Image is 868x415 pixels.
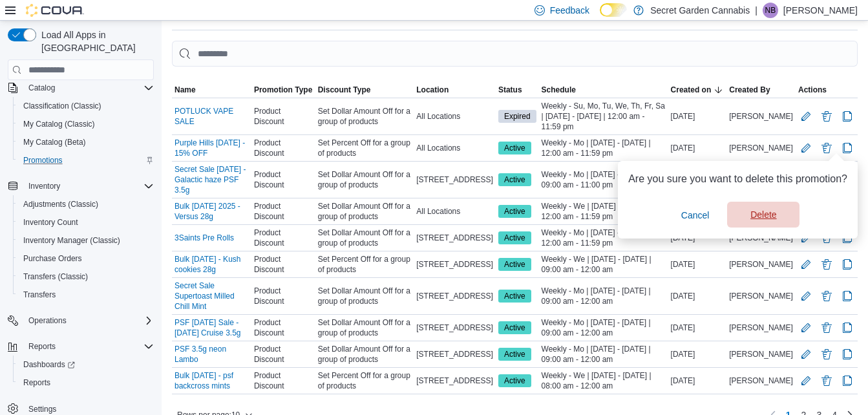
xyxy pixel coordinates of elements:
span: Weekly - Mo | [DATE] - [DATE] | 09:00 am - 12:00 am [542,317,666,338]
span: Product Discount [254,201,313,222]
span: [PERSON_NAME] [729,376,793,386]
a: Secret Sale [DATE] - Galactic haze PSF 3.5g [175,164,249,195]
span: Purchase Orders [18,251,154,266]
span: Product Discount [254,228,313,248]
span: Active [498,321,531,334]
button: Schedule [539,82,668,98]
button: Created on [668,82,727,98]
span: Classification (Classic) [18,98,154,114]
p: | [755,3,757,18]
div: [DATE] [668,320,727,335]
button: Edit Promotion [798,109,814,124]
a: POTLUCK VAPE SALE [175,106,249,127]
p: Secret Garden Cannabis [650,3,750,18]
span: Created By [729,85,770,95]
button: Promotions [13,151,159,169]
button: Delete Promotion [819,109,834,124]
button: Edit Promotion [798,320,814,335]
span: Active [498,290,531,303]
button: Clone Promotion [840,288,855,304]
span: Product Discount [254,138,313,158]
input: Dark Mode [600,3,627,17]
div: [DATE] [668,257,727,272]
span: Active [504,142,525,154]
div: Set Dollar Amount Off for a group of products [315,198,414,224]
span: Purchase Orders [23,253,82,264]
span: [STREET_ADDRESS] [416,291,493,301]
span: Product Discount [254,370,313,391]
span: Product Discount [254,286,313,306]
button: Delete Promotion [819,373,834,388]
span: Discount Type [318,85,371,95]
a: Bulk [DATE] - Kush cookies 28g [175,254,249,275]
span: Reports [28,341,56,352]
span: Active [504,375,525,387]
button: Clone Promotion [840,140,855,156]
button: Discount Type [315,82,414,98]
span: Active [504,322,525,334]
a: My Catalog (Beta) [18,134,91,150]
p: [PERSON_NAME] [783,3,858,18]
span: Actions [798,85,827,95]
span: Inventory [28,181,60,191]
a: Bulk [DATE] - psf backcross mints [175,370,249,391]
span: Weekly - Mo | [DATE] - [DATE] | 12:00 am - 11:59 pm [542,138,666,158]
span: Weekly - Mo | [DATE] - [DATE] | 09:00 am - 11:00 pm [542,169,666,190]
span: Created on [671,85,712,95]
button: Delete Promotion [819,346,834,362]
p: Are you sure you want to delete this promotion? [628,171,847,187]
button: Edit Promotion [798,373,814,388]
div: Set Percent Off for a group of products [315,135,414,161]
button: Operations [23,313,72,328]
span: Weekly - Mo | [DATE] - [DATE] | 12:00 am - 11:59 pm [542,228,666,248]
span: Active [498,173,531,186]
div: Set Dollar Amount Off for a group of products [315,103,414,129]
a: Promotions [18,153,68,168]
span: Promotions [18,153,154,168]
span: Promotion Type [254,85,312,95]
span: Location [416,85,449,95]
a: Dashboards [18,357,80,372]
button: Transfers (Classic) [13,268,159,286]
div: [DATE] [668,373,727,388]
button: Delete Promotion [819,320,834,335]
div: Set Dollar Amount Off for a group of products [315,283,414,309]
button: My Catalog (Classic) [13,115,159,133]
span: Expired [504,111,531,122]
button: Name [172,82,251,98]
a: Transfers [18,287,61,303]
button: Cancel [676,202,715,228]
span: [PERSON_NAME] [729,323,793,333]
button: Reports [3,337,159,356]
button: Clone Promotion [840,320,855,335]
span: [PERSON_NAME] [729,349,793,359]
a: Inventory Count [18,215,83,230]
span: Transfers [23,290,56,300]
span: Weekly - Mo | [DATE] - [DATE] | 09:00 am - 12:00 am [542,344,666,365]
span: Catalog [23,80,154,96]
span: Product Discount [254,254,313,275]
span: NB [765,3,776,18]
a: Dashboards [13,356,159,374]
div: Set Dollar Amount Off for a group of products [315,225,414,251]
span: Cancel [681,209,710,222]
a: My Catalog (Classic) [18,116,100,132]
span: Active [504,206,525,217]
span: Inventory Count [23,217,78,228]
span: Transfers [18,287,154,303]
button: Clone Promotion [840,346,855,362]
div: Set Percent Off for a group of products [315,251,414,277]
span: Weekly - Su, Mo, Tu, We, Th, Fr, Sa | [DATE] - [DATE] | 12:00 am - 11:59 pm [542,101,666,132]
span: My Catalog (Classic) [18,116,154,132]
span: Promotions [23,155,63,165]
span: Operations [23,313,154,328]
span: Name [175,85,196,95]
span: Active [504,348,525,360]
button: Clone Promotion [840,373,855,388]
button: Clone Promotion [840,109,855,124]
span: [PERSON_NAME] [729,291,793,301]
span: Inventory Count [18,215,154,230]
span: Settings [28,404,56,414]
div: Set Dollar Amount Off for a group of products [315,315,414,341]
